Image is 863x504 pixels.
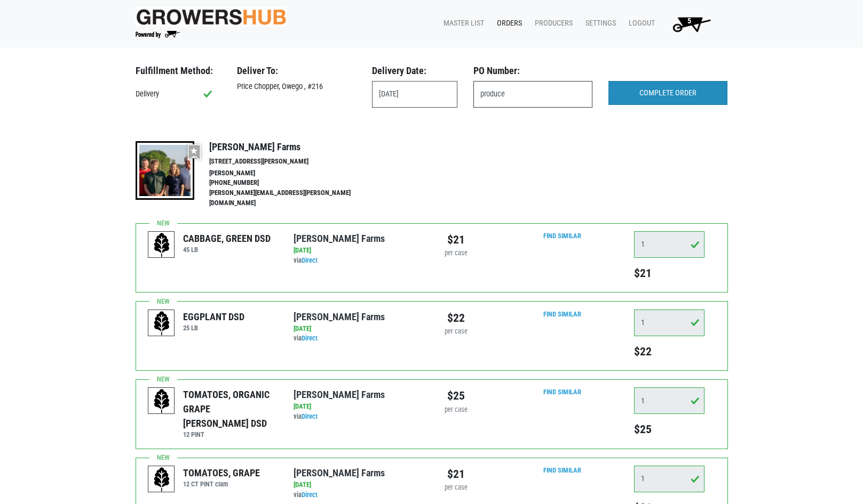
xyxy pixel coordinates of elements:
[634,466,704,492] input: Qty
[183,310,244,324] div: EGGPLANT DSD
[294,467,385,478] a: [PERSON_NAME] Farms
[294,233,385,244] a: [PERSON_NAME] Farms
[183,246,271,254] h6: 45 LB
[136,31,180,38] img: Powered by Big Wheelbarrow
[634,422,704,436] h5: $25
[136,7,287,27] img: original-fc7597fdc6adbb9d0e2ae620e786d1a2.jpg
[183,480,260,488] h6: 12 CT PINT clam
[302,412,318,420] a: Direct
[183,231,271,246] div: CABBAGE, GREEN DSD
[209,178,374,188] li: [PHONE_NUMBER]
[659,13,719,35] a: 5
[634,345,704,359] h5: $22
[209,157,374,167] li: [STREET_ADDRESS][PERSON_NAME]
[543,466,581,474] a: Find Similar
[209,188,374,208] li: [PERSON_NAME][EMAIL_ADDRESS][PERSON_NAME][DOMAIN_NAME]
[440,405,472,415] div: per case
[435,13,488,34] a: Master List
[668,13,715,35] img: Cart
[183,430,278,438] h6: 12 PINT
[229,81,364,93] div: Price Chopper, Owego , #216
[294,324,423,334] div: [DATE]
[294,334,423,344] div: via
[526,13,577,34] a: Producers
[294,389,385,400] a: [PERSON_NAME] Farms
[294,246,423,256] div: [DATE]
[577,13,620,34] a: Settings
[148,232,175,258] img: placeholder-variety-43d6402dacf2d531de610a020419775a.svg
[440,466,472,483] div: $21
[634,310,704,336] input: Qty
[440,231,472,248] div: $21
[294,490,423,500] div: via
[634,266,704,280] h5: $21
[608,81,727,105] input: COMPLETE ORDER
[634,231,704,258] input: Qty
[183,324,244,332] h6: 25 LB
[440,248,472,258] div: per case
[136,141,194,200] img: thumbnail-8a08f3346781c529aa742b86dead986c.jpg
[302,334,318,342] a: Direct
[237,65,356,77] h3: Deliver To:
[294,311,385,322] a: [PERSON_NAME] Farms
[183,466,260,480] div: TOMATOES, GRAPE
[687,17,691,26] span: 5
[148,466,175,493] img: placeholder-variety-43d6402dacf2d531de610a020419775a.svg
[183,387,278,430] div: TOMATOES, ORGANIC GRAPE [PERSON_NAME] DSD
[473,65,592,77] h3: PO Number:
[440,483,472,493] div: per case
[440,310,472,327] div: $22
[372,65,457,77] h3: Delivery Date:
[543,310,581,318] a: Find Similar
[294,256,423,266] div: via
[209,168,374,178] li: [PERSON_NAME]
[136,65,221,77] h3: Fulfillment Method:
[302,491,318,499] a: Direct
[148,388,175,414] img: placeholder-variety-43d6402dacf2d531de610a020419775a.svg
[440,327,472,337] div: per case
[294,412,423,422] div: via
[372,81,457,108] input: Select Date
[488,13,526,34] a: Orders
[543,388,581,396] a: Find Similar
[302,256,318,264] a: Direct
[294,402,423,412] div: [DATE]
[209,141,374,153] h4: [PERSON_NAME] Farms
[543,232,581,240] a: Find Similar
[620,13,659,34] a: Logout
[148,310,175,337] img: placeholder-variety-43d6402dacf2d531de610a020419775a.svg
[294,480,423,490] div: [DATE]
[634,387,704,414] input: Qty
[440,387,472,404] div: $25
